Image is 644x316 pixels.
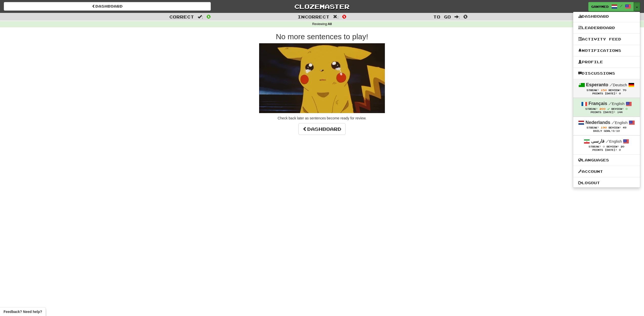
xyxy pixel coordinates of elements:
span: 70 [623,89,626,92]
strong: All [328,22,332,26]
span: Open feedback widget [4,309,42,314]
span: 0 [603,145,605,148]
a: Languages [573,157,640,163]
span: Correct [169,14,194,19]
span: 0 [206,13,211,19]
span: Streak: [585,108,598,110]
a: ganymed / [588,2,634,11]
a: Discussions [573,70,640,77]
span: 20 [621,145,624,148]
span: Review: [609,126,621,129]
span: / [610,82,613,87]
span: / [620,4,622,8]
span: ganymed [591,4,609,9]
a: Leaderboard [573,25,640,31]
span: 190 [601,126,607,129]
a: Français /English Streak: 200 Review: 0 Points [DATE]: 144 [573,98,640,116]
span: Streak includes today. [607,108,610,110]
span: Streak: [587,89,599,92]
span: Review: [609,89,621,92]
span: 200 [599,107,606,110]
strong: Esperanto [586,82,608,87]
img: sad-pikachu.gif [259,43,385,113]
span: 0 [626,107,628,110]
small: English [612,120,628,125]
a: Esperanto /Deutsch Streak: 150 Review: 70 Points [DATE]: 0 [573,79,640,98]
span: 0 [342,13,346,19]
span: / [609,101,612,106]
a: Dashboard [298,123,346,135]
a: Account [573,168,640,175]
span: 0 [463,13,468,19]
span: To go [433,14,451,19]
a: Logout [573,180,640,186]
a: Dashboard [573,13,640,20]
a: Dashboard [4,2,211,11]
span: Incorrect [298,14,329,19]
strong: Français [589,101,607,106]
span: Streak: [587,126,599,129]
span: Review: [607,145,619,148]
a: Notifications [573,47,640,54]
a: فارسی /English Streak: 0 Review: 20 Points [DATE]: 0 [573,136,640,154]
span: Streak: [589,145,601,148]
span: 49 [623,126,626,129]
span: : [454,15,460,19]
a: Clozemaster [218,2,425,11]
span: 0 [613,130,614,132]
small: English [609,101,625,106]
span: / [612,120,615,125]
p: Check back later as sentences become ready for review. [178,116,466,121]
div: Daily Goal: /10 [578,130,635,133]
div: Points [DATE]: 0 [578,149,635,152]
strong: فارسی [591,139,605,144]
strong: Nederlands [586,120,610,125]
small: English [606,139,622,143]
a: Profile [573,59,640,65]
span: Review: [611,108,624,110]
small: Deutsch [610,83,627,87]
span: : [333,15,339,19]
span: / [606,139,609,143]
div: Points [DATE]: 144 [578,111,635,114]
span: : [198,15,203,19]
a: Nederlands /English Streak: 190 Review: 49 Daily Goal:0/10 [573,117,640,135]
span: 150 [601,89,607,92]
h2: No more sentences to play! [178,32,466,41]
a: Activity Feed [573,36,640,43]
div: Points [DATE]: 0 [578,92,635,95]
